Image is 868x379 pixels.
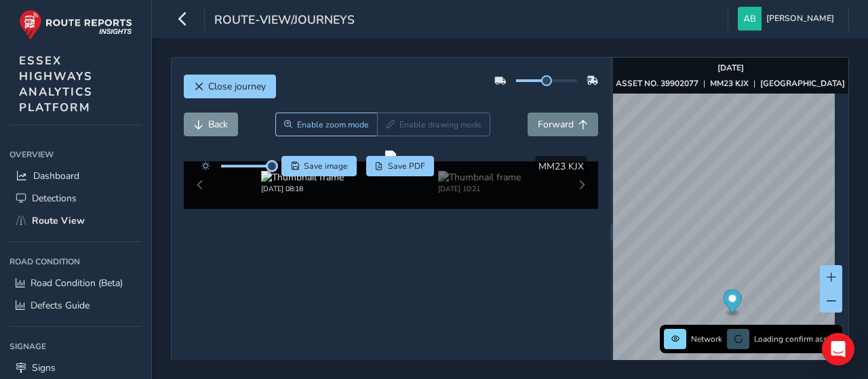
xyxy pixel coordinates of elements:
strong: [DATE] [717,62,744,73]
a: Dashboard [9,165,142,187]
div: | | [616,78,845,89]
span: Enable zoom mode [297,119,369,130]
span: [PERSON_NAME] [766,7,834,31]
div: Signage [9,336,142,357]
button: [PERSON_NAME] [738,7,839,31]
span: Close journey [208,80,266,93]
img: Thumbnail frame [261,171,344,184]
div: Open Intercom Messenger [822,333,854,365]
span: ESSEX HIGHWAYS ANALYTICS PLATFORM [19,53,93,115]
strong: ASSET NO. 39902077 [616,78,698,89]
span: Defects Guide [31,299,90,312]
span: Dashboard [33,169,79,182]
button: Back [184,113,238,136]
span: Loading confirm assets [754,334,838,344]
div: [DATE] 08:18 [261,184,344,194]
strong: [GEOGRAPHIC_DATA] [760,78,845,89]
img: diamond-layout [738,7,762,31]
span: Save PDF [388,161,425,172]
span: Save image [304,161,348,172]
div: Map marker [723,290,741,317]
span: Forward [538,118,574,131]
button: Save [281,156,357,176]
button: Zoom [275,113,378,136]
span: Road Condition (Beta) [31,277,123,290]
div: Overview [9,144,142,165]
span: Back [208,118,228,131]
button: PDF [366,156,435,176]
a: Detections [9,187,142,210]
a: Signs [9,357,142,379]
button: Forward [528,113,598,136]
span: Detections [32,192,77,205]
img: Thumbnail frame [438,171,521,184]
div: Road Condition [9,252,142,272]
a: Defects Guide [9,294,142,317]
a: Road Condition (Beta) [9,272,142,294]
a: Route View [9,210,142,232]
img: rr logo [19,9,132,40]
span: Signs [32,361,56,374]
div: [DATE] 10:21 [438,184,521,194]
button: Close journey [184,75,276,98]
span: MM23 KJX [538,160,584,173]
span: Network [691,334,722,344]
span: Route View [32,214,85,227]
span: route-view/journeys [214,12,355,31]
strong: MM23 KJX [710,78,749,89]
